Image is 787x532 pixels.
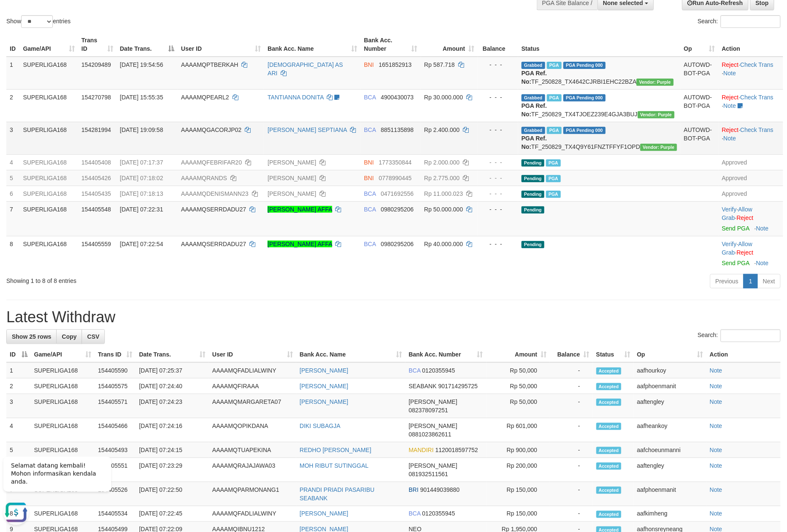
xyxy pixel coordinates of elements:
[409,462,457,469] span: [PERSON_NAME]
[268,206,332,213] a: [PERSON_NAME] AFFA
[405,347,486,362] th: Bank Acc. Number: activate to sort column ascending
[486,506,550,522] td: Rp 150,000
[62,333,77,340] span: Copy
[719,154,783,170] td: Approved
[120,61,163,68] span: [DATE] 19:54:56
[486,482,550,506] td: Rp 150,000
[209,362,296,378] td: AAAAMQFADLIALWINY
[120,190,163,197] span: [DATE] 07:18:13
[550,362,593,378] td: -
[721,329,781,342] input: Search:
[640,144,677,151] span: Vendor URL: https://trx4.1velocity.biz
[82,61,111,68] span: 154209489
[409,431,451,438] span: Copy 0881023862611 to clipboard
[268,61,343,77] a: [DEMOGRAPHIC_DATA] AS ARI
[56,329,82,344] a: Copy
[634,482,706,506] td: aafphoenmanit
[722,206,752,221] a: Allow Grab
[82,329,105,344] a: CSV
[424,159,460,166] span: Rp 2.000.000
[522,159,544,167] span: Pending
[381,241,414,247] span: Copy 0980295206 to clipboard
[550,418,593,442] td: -
[486,362,550,378] td: Rp 50,000
[136,378,209,394] td: [DATE] 07:24:40
[364,61,374,68] span: BNI
[381,94,414,101] span: Copy 4900430073 to clipboard
[596,487,622,494] span: Accepted
[710,383,722,389] a: Note
[634,458,706,482] td: aaftengley
[19,201,78,236] td: SUPERLIGA168
[6,57,19,90] td: 1
[136,506,209,522] td: [DATE] 07:22:45
[481,189,515,198] div: - - -
[550,458,593,482] td: -
[11,13,96,36] span: Selamat datang kembali! Mohon informasikan kendala anda.
[82,126,111,133] span: 154281994
[117,33,178,57] th: Date Trans.: activate to sort column descending
[743,274,758,288] a: 1
[596,367,622,375] span: Accepted
[596,511,622,518] span: Accepted
[409,367,421,374] span: BCA
[364,175,374,181] span: BNI
[634,506,706,522] td: aafkimheng
[82,241,111,247] span: 154405559
[550,347,593,362] th: Balance: activate to sort column ascending
[518,57,680,90] td: TF_250828_TX4642CJRBI1EHC22BZA
[19,154,78,170] td: SUPERLIGA168
[634,394,706,418] td: aaftengley
[724,102,736,109] a: Note
[95,418,136,442] td: 154405466
[550,394,593,418] td: -
[424,94,463,101] span: Rp 30.000.000
[6,154,19,170] td: 4
[634,442,706,458] td: aafchoeunmanni
[421,33,478,57] th: Amount: activate to sort column ascending
[19,236,78,271] td: SUPERLIGA168
[680,122,719,154] td: AUTOWD-BOT-PGA
[722,260,749,266] a: Send PGA
[424,206,463,213] span: Rp 50.000.000
[181,241,246,247] span: AAAAMQSERRDADU27
[722,206,737,213] a: Verify
[719,236,783,271] td: · ·
[120,159,163,166] span: [DATE] 07:17:37
[522,102,547,118] b: PGA Ref. No:
[518,89,680,122] td: TF_250829_TX4TJOEZ239E4GJA3BUJ
[181,94,229,101] span: AAAAMQPEARL2
[300,462,369,469] a: MOH RIBUT SUTINGGAL
[379,175,412,181] span: Copy 0778990445 to clipboard
[120,126,163,133] span: [DATE] 19:09:58
[300,422,340,429] a: DIKI SUBAGJA
[719,170,783,186] td: Approved
[722,241,752,256] a: Allow Grab
[209,442,296,458] td: AAAAMQTUAPEKINA
[120,206,163,213] span: [DATE] 07:22:31
[481,205,515,214] div: - - -
[547,94,562,101] span: Marked by aafmaleo
[756,225,769,232] a: Note
[596,447,622,454] span: Accepted
[546,159,561,167] span: Marked by aafchhiseyha
[424,126,460,133] span: Rp 2.400.000
[6,122,19,154] td: 3
[634,362,706,378] td: aafhourkoy
[300,383,348,389] a: [PERSON_NAME]
[409,422,457,429] span: [PERSON_NAME]
[719,186,783,201] td: Approved
[120,175,163,181] span: [DATE] 07:18:02
[209,506,296,522] td: AAAAMQFADLIALWINY
[722,61,739,68] a: Reject
[719,201,783,236] td: · ·
[550,482,593,506] td: -
[361,33,421,57] th: Bank Acc. Number: activate to sort column ascending
[136,442,209,458] td: [DATE] 07:24:15
[381,190,414,197] span: Copy 0471692556 to clipboard
[19,33,78,57] th: Game/API: activate to sort column ascending
[596,423,622,430] span: Accepted
[209,458,296,482] td: AAAAMQRAJAJAWA03
[82,206,111,213] span: 154405548
[31,394,95,418] td: SUPERLIGA168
